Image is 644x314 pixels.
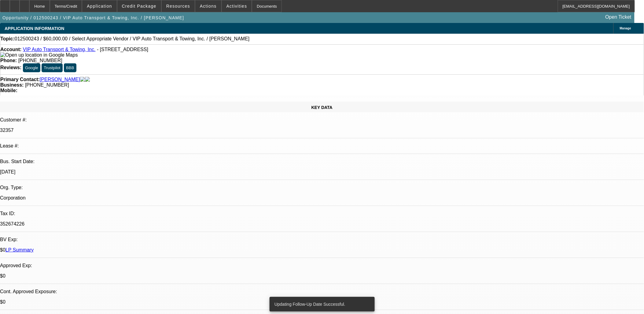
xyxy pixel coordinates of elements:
span: Activities [226,4,247,9]
span: Opportunity / 012500243 / VIP Auto Transport & Towing, Inc. / [PERSON_NAME] [2,15,184,20]
span: Credit Package [122,4,156,9]
span: 012500243 / $60,000.00 / Select Appropriate Vendor / VIP Auto Transport & Towing, Inc. / [PERSON_... [15,36,250,42]
strong: Phone: [0,58,17,63]
button: Resources [162,0,195,12]
span: [PHONE_NUMBER] [18,58,62,63]
a: [PERSON_NAME] [40,77,80,82]
a: View Google Maps [0,52,78,58]
a: VIP Auto Transport & Towing, Inc. [23,47,96,52]
strong: Primary Contact: [0,77,40,82]
img: facebook-icon.png [80,77,85,82]
a: Open Ticket [603,12,634,22]
strong: Business: [0,82,24,88]
strong: Mobile: [0,88,17,93]
span: Manage [620,27,631,30]
span: KEY DATA [311,105,333,110]
button: Application [82,0,116,12]
span: APPLICATION INFORMATION [5,26,64,31]
strong: Topic: [0,36,15,42]
span: [PHONE_NUMBER] [25,82,69,88]
span: Resources [166,4,190,9]
strong: Reviews: [0,65,21,70]
img: linkedin-icon.png [85,77,90,82]
img: Open up location in Google Maps [0,52,78,58]
a: LP Summary [6,247,34,252]
button: Activities [222,0,252,12]
button: BBB [64,63,76,72]
button: Google [23,63,40,72]
button: Trustpilot [42,63,62,72]
span: - [STREET_ADDRESS] [97,47,148,52]
button: Actions [195,0,221,12]
strong: Account: [0,47,21,52]
div: Updating Follow-Up Date Successful. [270,297,372,312]
button: Credit Package [117,0,161,12]
span: Actions [200,4,217,9]
span: Application [87,4,112,9]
